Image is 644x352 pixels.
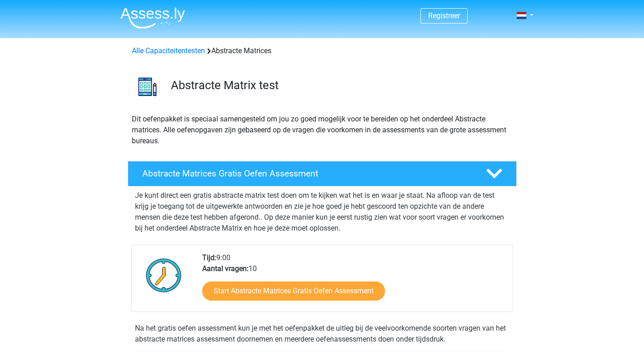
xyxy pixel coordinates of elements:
img: Assessly [120,7,185,29]
img: abstracte matrices [128,67,167,106]
div: Na het gratis oefen assessment kun je met het oefenpakket de uitleg bij de veelvoorkomende soorte... [131,323,513,345]
a: Registreer [428,11,460,20]
h3: Abstracte Matrix test [171,78,509,92]
div: 9:00 10 [195,252,512,312]
h4: Abstracte Matrices Gratis Oefen Assessment [142,168,471,179]
p: Je kunt direct een gratis abstracte matrix test doen om te kijken wat het is en waar je staat. Na... [135,190,509,234]
div: Abstracte Matrices [128,45,516,56]
p: Dit oefenpakket is speciaal samengesteld om jou zo goed mogelijk voor te bereiden op het onderdee... [132,114,513,146]
a: Abstracte Matrices Gratis Oefen Assessment [124,161,520,186]
b: Tijd: [202,253,216,262]
b: Aantal vragen: [202,264,249,273]
a: Alle Capaciteitentesten [132,46,205,55]
img: Klok [141,252,187,298]
a: Start Abstracte Matrices Gratis Oefen Assessment [202,282,385,301]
